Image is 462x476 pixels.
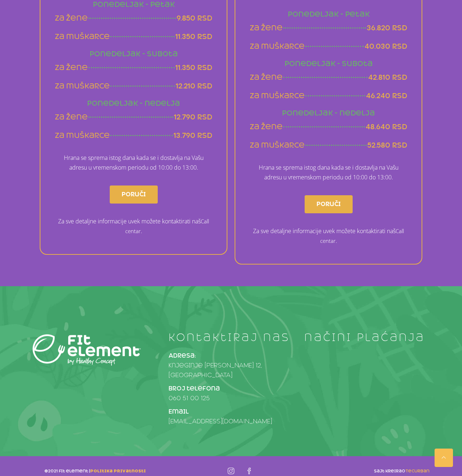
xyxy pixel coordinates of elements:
[55,82,110,91] span: za muškarce
[90,468,146,473] a: politika privatnosti
[175,32,212,41] span: 11.350 rsd
[366,91,407,100] span: 46.240 rsd
[405,468,430,473] a: TecUrban
[122,189,146,200] span: Poruči
[55,32,110,41] span: za muškarce
[174,131,212,140] span: 13.790 rsd
[366,122,407,131] span: 48.640 rsd
[175,63,212,72] span: 11.350 rsd
[250,122,283,131] span: za žene
[169,351,294,380] p: Knjeginje [PERSON_NAME] 12, [GEOGRAPHIC_DATA]
[55,51,212,57] h4: Ponedeljak - Subota
[367,141,407,150] span: 52.580 rsd
[110,185,158,204] a: Poruči
[169,352,196,359] strong: Adresa:
[304,332,430,343] h4: načini plaćanja
[169,418,272,425] a: [EMAIL_ADDRESS][DOMAIN_NAME]
[174,113,212,122] span: 12.790 rsd
[250,42,305,51] span: za muškarce
[250,163,407,182] p: Hrana se sprema istog dana kada se i dostavlja na Vašu adresu u vremenskom periodu od 10:00 do 13...
[169,408,189,415] strong: Email
[250,23,283,32] span: za žene
[55,100,212,107] h4: Ponedeljak - nedelja
[55,1,212,8] h4: Ponedeljak - Petak
[176,82,212,91] span: 12.210 rsd
[365,42,407,51] span: 40.030 rsd
[169,332,294,343] h4: kontaktiraj nas
[250,110,407,117] h4: Ponedeljak - nedelja
[250,73,283,82] span: za žene
[368,73,407,82] span: 42.810 rsd
[55,131,110,140] span: za muškarce
[176,14,212,23] span: 9.850 rsd
[250,226,407,246] p: Za sve detaljne informacije uvek možete kontaktirati naš .
[250,60,407,67] h4: Ponedeljak - Subota
[55,153,212,173] p: Hrana se sprema istog dana kada se i dostavlja na Vašu adresu u vremenskom periodu od 10:00 do 13...
[317,198,341,210] span: Poruči
[55,63,88,72] span: za žene
[250,91,305,100] span: za muškarce
[250,141,305,150] span: za muškarce
[55,113,88,122] span: za žene
[304,468,430,475] p: sajt kreirao
[305,195,353,213] a: Poruči
[55,217,212,236] p: Za sve detaljne informacije uvek možete kontaktirati naš .
[55,14,88,23] span: za žene
[169,394,210,402] a: 060 51 00 125
[32,468,158,475] p: ©2021 fit element |
[169,385,220,392] strong: Broj telefona
[367,23,407,32] span: 36.820 rsd
[250,11,407,18] h4: Ponedeljak - Petak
